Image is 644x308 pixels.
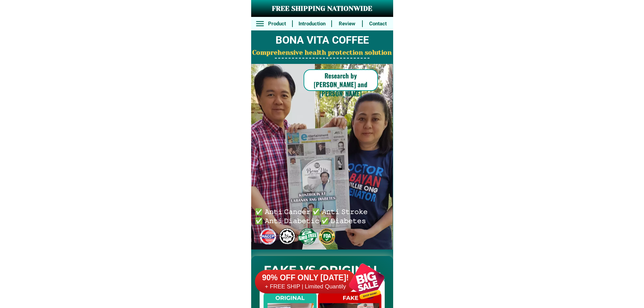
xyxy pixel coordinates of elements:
[366,20,389,28] h6: Contact
[255,207,371,224] h6: ✅ 𝙰𝚗𝚝𝚒 𝙲𝚊𝚗𝚌𝚎𝚛 ✅ 𝙰𝚗𝚝𝚒 𝚂𝚝𝚛𝚘𝚔𝚎 ✅ 𝙰𝚗𝚝𝚒 𝙳𝚒𝚊𝚋𝚎𝚝𝚒𝚌 ✅ 𝙳𝚒𝚊𝚋𝚎𝚝𝚎𝚜
[265,20,288,28] h6: Product
[251,4,393,14] h3: FREE SHIPPING NATIONWIDE
[304,71,378,98] h6: Research by [PERSON_NAME] and [PERSON_NAME]
[336,20,359,28] h6: Review
[255,273,356,283] h6: 90% OFF ONLY [DATE]!
[251,261,393,279] h2: FAKE VS ORIGINAL
[296,20,328,28] h6: Introduction
[255,283,356,290] h6: + FREE SHIP | Limited Quantily
[251,48,393,58] h2: Comprehensive health protection solution
[251,32,393,48] h2: BONA VITA COFFEE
